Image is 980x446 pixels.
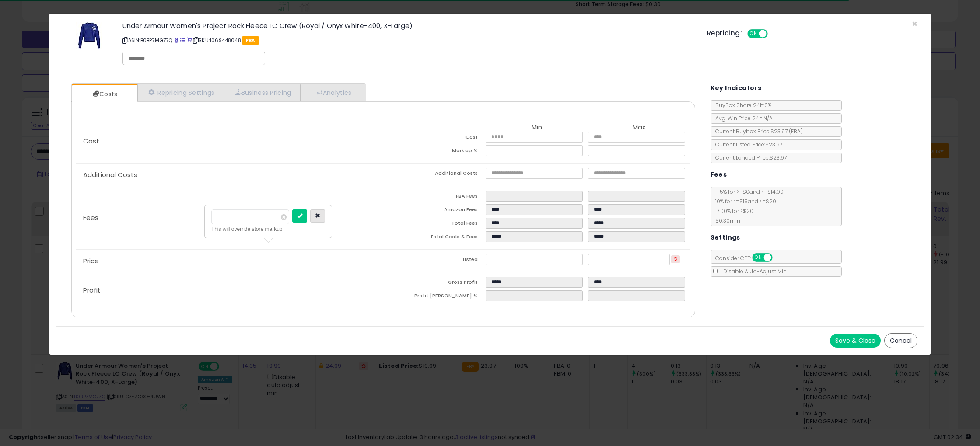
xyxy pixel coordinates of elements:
[711,128,803,135] span: Current Buybox Price:
[711,154,787,161] span: Current Landed Price: $23.97
[383,145,486,159] td: Mark up %
[707,30,742,37] h5: Repricing:
[711,141,782,148] span: Current Listed Price: $23.97
[719,268,787,275] span: Disable Auto-Adjust Min
[711,217,740,224] span: $0.30 min
[830,334,881,348] button: Save & Close
[383,254,486,268] td: Listed
[748,30,759,38] span: ON
[180,37,185,44] a: All offer listings
[770,128,803,135] span: $23.97
[76,258,383,265] p: Price
[76,138,383,145] p: Cost
[711,207,753,215] span: 17.00 % for > $20
[753,254,764,261] span: ON
[72,85,136,103] a: Costs
[588,124,690,132] th: Max
[884,333,917,348] button: Cancel
[789,128,803,135] span: ( FBA )
[711,198,776,205] span: 10 % for >= $15 and <= $20
[710,232,740,243] h5: Settings
[383,191,486,204] td: FBA Fees
[76,287,383,294] p: Profit
[771,254,785,261] span: OFF
[187,37,192,44] a: Your listing only
[383,218,486,231] td: Total Fees
[710,169,727,180] h5: Fees
[486,124,588,132] th: Min
[383,290,486,304] td: Profit [PERSON_NAME] %
[711,115,773,122] span: Avg. Win Price 24h: N/A
[224,84,301,101] a: Business Pricing
[300,84,365,101] a: Analytics
[711,101,771,109] span: BuyBox Share 24h: 0%
[711,254,784,262] span: Consider CPT:
[710,83,762,94] h5: Key Indicators
[76,214,383,221] p: Fees
[137,84,224,101] a: Repricing Settings
[383,168,486,181] td: Additional Costs
[715,188,784,195] span: 5 % for >= $0 and <= $14.99
[383,132,486,145] td: Cost
[174,37,179,44] a: BuyBox page
[383,204,486,218] td: Amazon Fees
[242,36,259,45] span: FBA
[383,231,486,245] td: Total Costs & Fees
[912,17,917,30] span: ×
[211,225,325,233] div: This will override store markup
[76,171,383,178] p: Additional Costs
[383,277,486,290] td: Gross Profit
[122,22,694,29] h3: Under Armour Women's Project Rock Fleece LC Crew (Royal / Onyx White-400, X-Large)
[122,33,694,47] p: ASIN: B0BP7MG77Q | SKU: 1069448048
[766,30,780,38] span: OFF
[76,22,102,49] img: 31fZOjgyjDL._SL60_.jpg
